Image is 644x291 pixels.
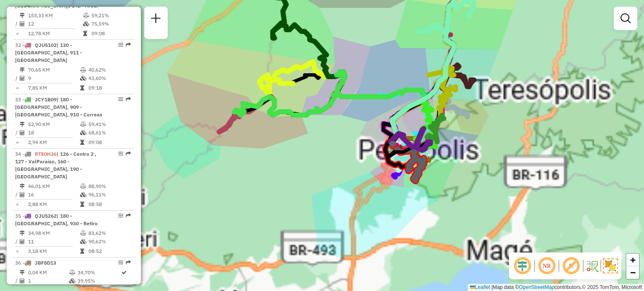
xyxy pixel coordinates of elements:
[80,130,86,135] i: % de utilização da cubagem
[28,129,80,137] td: 18
[15,96,102,118] span: | 180 - [GEOGRAPHIC_DATA], 909 - [GEOGRAPHIC_DATA], 910 - Correas
[630,255,636,265] span: +
[28,247,80,255] td: 3,18 KM
[35,213,57,219] span: QJU5262
[491,284,493,290] span: |
[28,120,80,129] td: 52,90 KM
[118,42,123,47] em: Opções
[28,138,80,147] td: 2,94 KM
[15,129,19,137] td: /
[537,256,557,276] span: Ocultar NR
[83,21,89,26] i: % de utilização da cubagem
[28,229,80,237] td: 34,98 KM
[15,138,19,147] td: =
[468,284,644,291] div: Map data © contributors,© 2025 TomTom, Microsoft
[91,29,131,38] td: 09:08
[126,151,131,156] em: Rota exportada
[15,191,19,199] td: /
[20,21,25,26] i: Total de Atividades
[28,66,80,74] td: 70,65 KM
[80,249,84,254] i: Tempo total em rota
[77,277,115,285] td: 39,95%
[80,192,86,197] i: % de utilização da cubagem
[20,130,25,135] i: Total de Atividades
[15,96,102,118] span: 33 -
[80,231,86,236] i: % de utilização do peso
[15,151,96,180] span: | 126 - Centro 2 , 127 - ValParaiso, 160 - [GEOGRAPHIC_DATA], 190 - [GEOGRAPHIC_DATA]
[15,260,56,266] span: 36 -
[603,258,618,273] img: Exibir/Ocultar setores
[88,120,130,129] td: 59,41%
[88,191,130,199] td: 96,11%
[15,74,19,82] td: /
[28,200,80,209] td: 2,88 KM
[15,213,98,227] span: 35 -
[28,268,69,277] td: 0,04 KM
[20,13,25,18] i: Distância Total
[20,184,25,189] i: Distância Total
[35,151,57,157] span: RTE0H36
[470,284,490,290] a: Leaflet
[80,140,84,145] i: Tempo total em rota
[15,84,19,92] td: =
[585,259,599,273] img: Fluxo de ruas
[88,129,130,137] td: 68,61%
[20,278,25,283] i: Total de Atividades
[20,76,25,81] i: Total de Atividades
[88,182,130,191] td: 88,90%
[80,239,86,244] i: % de utilização da cubagem
[80,122,86,127] i: % de utilização do peso
[88,74,130,82] td: 43,60%
[80,202,84,207] i: Tempo total em rota
[15,29,19,38] td: =
[126,213,131,218] em: Rota exportada
[28,182,80,191] td: 46,01 KM
[118,97,123,102] em: Opções
[80,67,86,72] i: % de utilização do peso
[20,192,25,197] i: Total de Atividades
[80,85,84,90] i: Tempo total em rota
[20,270,25,275] i: Distância Total
[91,20,131,28] td: 75,59%
[28,29,83,38] td: 12,78 KM
[630,267,636,278] span: −
[80,184,86,189] i: % de utilização do peso
[28,84,80,92] td: 7,85 KM
[20,239,25,244] i: Total de Atividades
[148,10,164,29] a: Nova sessão e pesquisa
[88,66,130,74] td: 40,62%
[15,213,98,227] span: | 180 - [GEOGRAPHIC_DATA], 930 - Retiro
[28,11,83,20] td: 153,33 KM
[126,42,131,47] em: Rota exportada
[15,237,19,246] td: /
[512,256,532,276] span: Ocultar deslocamento
[15,42,82,63] span: 32 -
[561,256,581,276] span: Exibir rótulo
[88,138,130,147] td: 09:08
[69,270,75,275] i: % de utilização do peso
[617,10,634,27] a: Exibir filtros
[118,151,123,156] em: Opções
[35,96,57,103] span: JCY1B09
[28,277,69,285] td: 1
[118,213,123,218] em: Opções
[80,76,86,81] i: % de utilização da cubagem
[626,254,639,266] a: Zoom in
[35,260,56,266] span: JBF8D13
[15,151,96,180] span: 34 -
[626,266,639,279] a: Zoom out
[126,97,131,102] em: Rota exportada
[15,20,19,28] td: /
[28,237,80,246] td: 11
[28,20,83,28] td: 12
[28,191,80,199] td: 16
[35,42,57,48] span: QJU5102
[20,122,25,127] i: Distância Total
[519,284,555,290] a: OpenStreetMap
[88,200,130,209] td: 08:58
[69,278,75,283] i: % de utilização da cubagem
[88,237,130,246] td: 90,62%
[91,11,131,20] td: 59,21%
[122,270,127,275] i: Rota otimizada
[83,13,89,18] i: % de utilização do peso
